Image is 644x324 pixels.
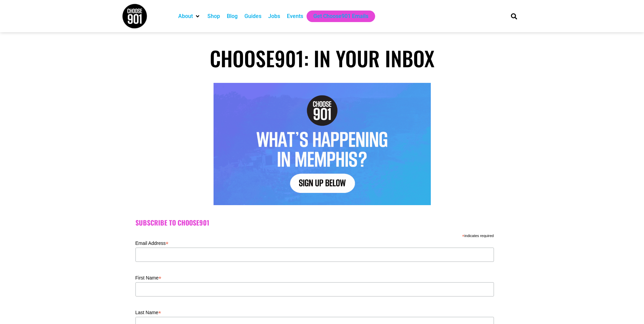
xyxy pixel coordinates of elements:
[227,12,238,20] a: Blog
[178,12,193,20] a: About
[135,308,494,316] label: Last Name
[122,46,522,70] h1: Choose901: In Your Inbox
[244,12,261,20] a: Guides
[508,11,519,22] div: Search
[175,11,499,22] nav: Main nav
[287,12,303,20] a: Events
[313,12,368,20] a: Get Choose901 Emails
[214,83,431,205] img: Text graphic with "Choose 901" logo. Reads: "7 Things to Do in Memphis This Week. Sign Up Below."...
[135,232,494,238] div: indicates required
[135,219,509,227] h2: Subscribe to Choose901
[135,238,494,247] label: Email Address
[268,12,280,20] a: Jobs
[207,12,220,20] a: Shop
[175,11,204,22] div: About
[135,273,494,281] label: First Name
